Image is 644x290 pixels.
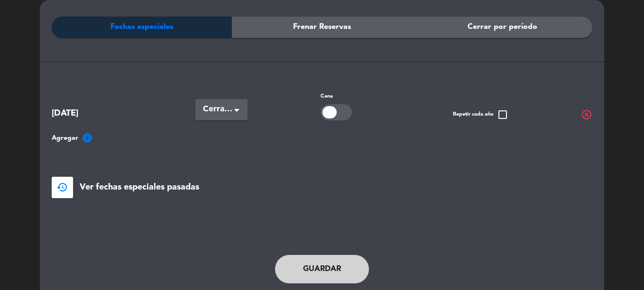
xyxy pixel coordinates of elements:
[497,109,508,120] span: check_box_outline_blank
[52,177,73,198] button: restore
[56,181,68,193] span: restore
[275,255,369,283] button: Guardar
[468,21,537,33] span: Cerrar por período
[52,107,123,120] span: [DATE]
[293,21,351,33] span: Frenar Reservas
[52,133,78,144] span: Agregar
[453,109,508,120] span: Repetir cada año
[110,21,173,33] span: Fechas especiales
[321,92,333,101] label: Cena
[581,109,592,120] span: highlight_off
[203,103,232,116] span: Cerradas
[82,132,93,144] i: add_circle
[80,181,199,194] span: Ver fechas especiales pasadas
